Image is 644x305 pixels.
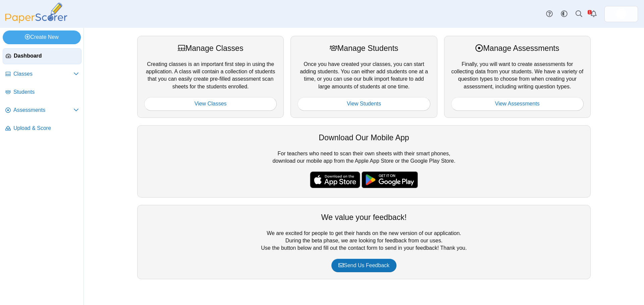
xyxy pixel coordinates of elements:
[338,262,389,268] span: Send Us Feedback
[137,36,284,118] div: Creating classes is an important first step in using the application. A class will contain a coll...
[586,7,601,21] a: Alerts
[144,43,277,54] div: Manage Classes
[331,259,396,272] a: Send Us Feedback
[310,171,360,188] img: apple-store-badge.svg
[3,18,70,24] a: PaperScorer
[144,97,277,110] a: View Classes
[451,97,584,110] a: View Assessments
[3,3,70,23] img: PaperScorer
[144,212,584,223] div: We value your feedback!
[290,36,437,118] div: Once you have created your classes, you can start adding students. You can either add students on...
[362,171,418,188] img: google-play-badge.png
[144,132,584,143] div: Download Our Mobile App
[13,88,79,96] span: Students
[604,6,638,22] a: ps.Y0OAolr6RPehrr6a
[298,43,430,54] div: Manage Students
[13,70,73,78] span: Classes
[3,66,82,82] a: Classes
[298,97,430,110] a: View Students
[451,43,584,54] div: Manage Assessments
[616,9,627,19] img: ps.Y0OAolr6RPehrr6a
[13,125,79,132] span: Upload & Score
[616,9,627,19] span: Jeanie Hernandez
[3,102,82,119] a: Assessments
[14,52,78,60] span: Dashboard
[137,205,591,279] div: We are excited for people to get their hands on the new version of our application. During the be...
[444,36,591,118] div: Finally, you will want to create assessments for collecting data from your students. We have a va...
[3,48,82,64] a: Dashboard
[3,84,82,100] a: Students
[137,125,591,198] div: For teachers who need to scan their own sheets with their smart phones, download our mobile app f...
[13,106,73,114] span: Assessments
[3,30,81,44] a: Create New
[3,121,82,137] a: Upload & Score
